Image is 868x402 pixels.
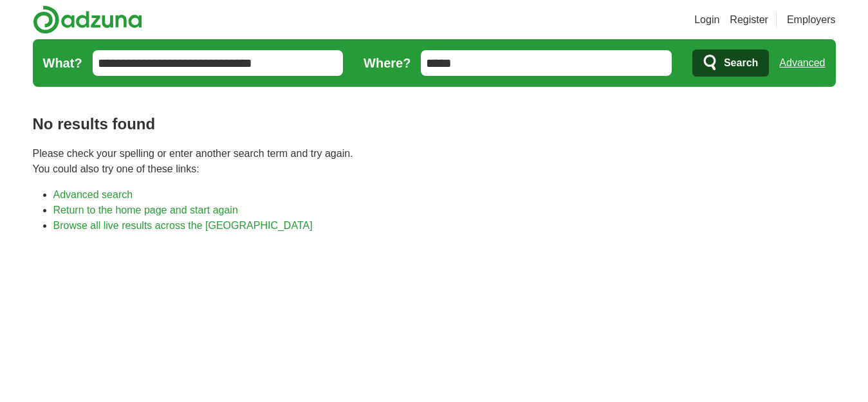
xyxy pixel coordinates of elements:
[724,50,758,76] span: Search
[694,12,719,28] a: Login
[43,53,82,73] label: What?
[692,50,769,77] button: Search
[33,146,836,177] p: Please check your spelling or enter another search term and try again. You could also try one of ...
[779,50,825,76] a: Advanced
[730,12,768,28] a: Register
[33,5,142,34] img: Adzuna logo
[33,113,836,136] h1: No results found
[53,205,238,215] a: Return to the home page and start again
[364,53,411,73] label: Where?
[53,220,313,231] a: Browse all live results across the [GEOGRAPHIC_DATA]
[787,12,836,28] a: Employers
[53,189,133,200] a: Advanced search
